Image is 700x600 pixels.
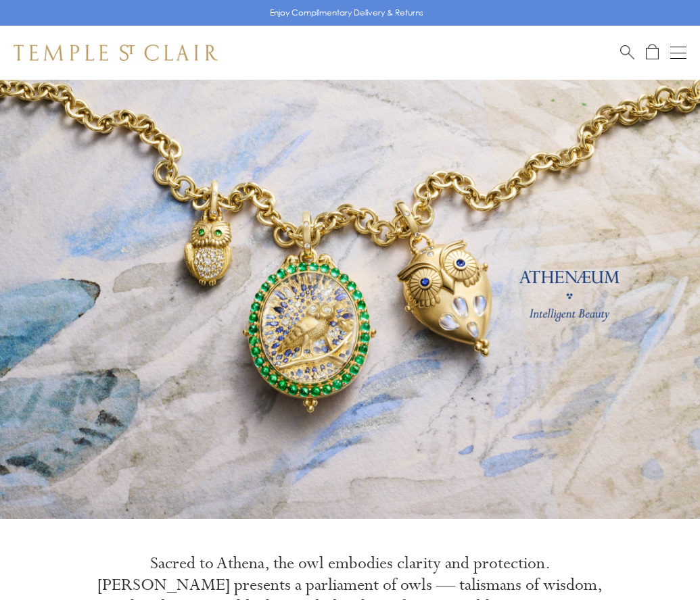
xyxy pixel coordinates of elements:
button: Open navigation [670,45,686,61]
a: Search [620,44,634,61]
a: Open Shopping Bag [646,44,659,61]
img: Temple St. Clair [14,45,218,61]
p: Enjoy Complimentary Delivery & Returns [270,6,423,20]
